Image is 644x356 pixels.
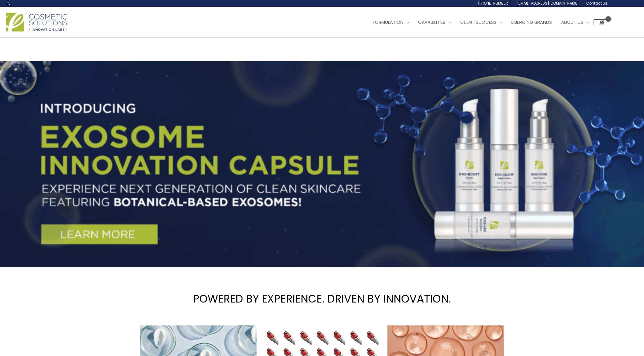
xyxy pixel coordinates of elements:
a: Capabilities [413,13,456,31]
a: Search icon link [6,1,11,6]
span: Capabilities [418,19,446,25]
span: Emerging Brands [511,19,552,25]
span: [EMAIL_ADDRESS][DOMAIN_NAME] [517,1,579,6]
nav: Site Navigation [364,13,607,31]
span: About Us [561,19,583,25]
a: Client Success [456,13,507,31]
a: About Us [557,13,594,31]
span: Client Success [460,19,497,25]
img: Cosmetic Solutions Logo [6,13,67,31]
span: Formulation [373,19,403,25]
span: [PHONE_NUMBER] [478,1,510,6]
a: Formulation [368,13,413,31]
span: Contact Us [586,1,607,6]
a: Emerging Brands [507,13,557,31]
a: View Shopping Cart, empty [594,19,607,25]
